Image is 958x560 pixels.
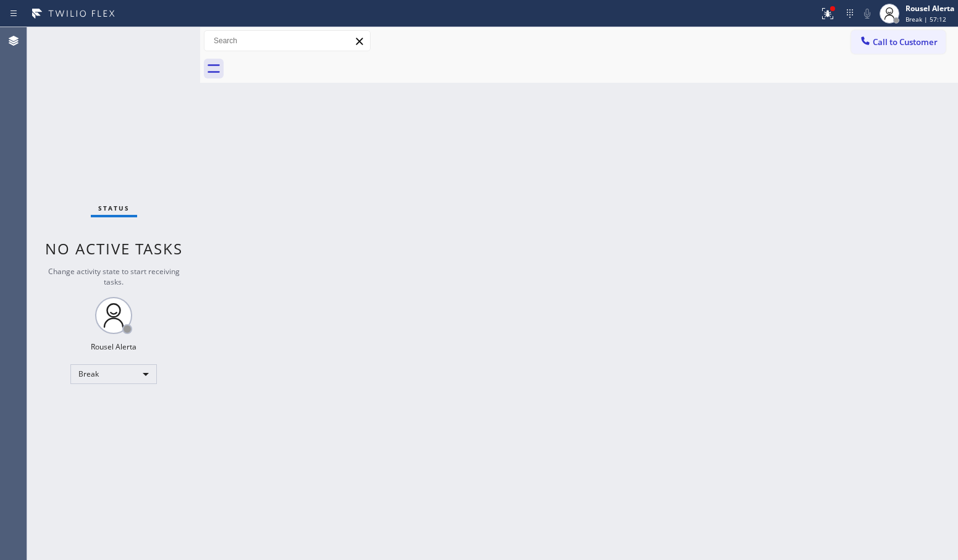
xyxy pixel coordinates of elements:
[98,204,130,212] span: Status
[851,30,946,54] button: Call to Customer
[45,238,183,259] span: No active tasks
[48,266,180,287] span: Change activity state to start receiving tasks.
[70,364,157,384] div: Break
[905,15,946,23] span: Break | 57:12
[905,3,954,14] div: Rousel Alerta
[204,31,370,51] input: Search
[91,341,137,352] div: Rousel Alerta
[859,5,876,22] button: Mute
[873,36,938,48] span: Call to Customer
